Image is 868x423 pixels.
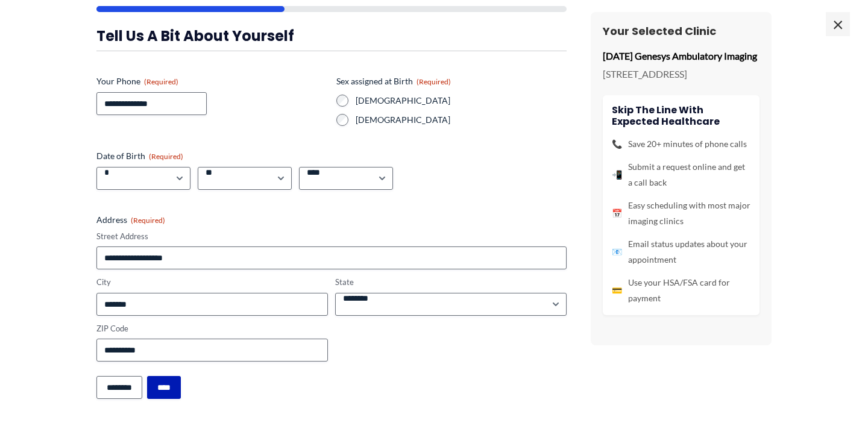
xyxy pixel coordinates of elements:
[612,205,622,221] span: 📅
[603,47,759,65] p: [DATE] Genesys Ambulatory Imaging
[336,75,451,87] legend: Sex assigned at Birth
[335,277,567,288] label: State
[612,136,750,152] li: Save 20+ minutes of phone calls
[612,159,750,190] li: Submit a request online and get a call back
[96,323,328,334] label: ZIP Code
[144,77,178,86] span: (Required)
[612,198,750,229] li: Easy scheduling with most major imaging clinics
[612,244,622,260] span: 📧
[603,24,759,38] h3: Your Selected Clinic
[96,277,328,288] label: City
[612,167,622,183] span: 📲
[612,283,622,298] span: 💳
[96,214,165,226] legend: Address
[612,236,750,268] li: Email status updates about your appointment
[96,150,183,162] legend: Date of Birth
[356,114,567,126] label: [DEMOGRAPHIC_DATA]
[96,75,327,87] label: Your Phone
[356,95,567,107] label: [DEMOGRAPHIC_DATA]
[612,104,750,127] h4: Skip the line with Expected Healthcare
[612,136,622,152] span: 📞
[417,77,451,86] span: (Required)
[131,216,165,225] span: (Required)
[149,152,183,161] span: (Required)
[603,65,759,83] p: [STREET_ADDRESS]
[826,12,850,36] span: ×
[96,231,567,242] label: Street Address
[96,27,567,45] h3: Tell us a bit about yourself
[612,275,750,306] li: Use your HSA/FSA card for payment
